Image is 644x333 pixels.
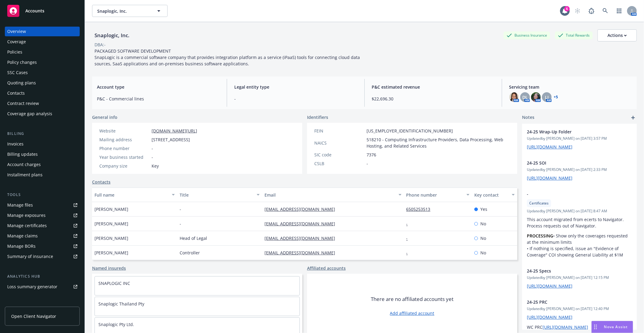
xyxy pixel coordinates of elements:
[367,128,453,134] span: [US_EMPLOYER_IDENTIFICATION_NUMBER]
[180,192,253,198] div: Title
[7,68,28,77] div: SSC Cases
[406,192,463,198] div: Phone number
[480,250,486,256] span: No
[527,306,632,312] span: Updated by [PERSON_NAME] on [DATE] 12:40 PM
[264,221,340,227] a: [EMAIL_ADDRESS][DOMAIN_NAME]
[472,188,517,202] button: Key contact
[527,136,632,141] span: Updated by [PERSON_NAME] on [DATE] 3:57 PM
[367,160,368,167] span: -
[527,314,572,320] a: [URL][DOMAIN_NAME]
[367,152,376,158] span: 7376
[264,206,340,212] a: [EMAIL_ADDRESS][DOMAIN_NAME]
[5,170,80,180] a: Installment plans
[92,265,126,271] a: Named insureds
[180,250,200,256] span: Controller
[180,220,181,227] span: -
[604,324,628,329] span: Nova Assist
[7,88,25,98] div: Contacts
[406,250,413,256] a: -
[372,96,495,102] span: $22,696.30
[527,129,616,135] span: 24-25 Wrap-Up Folder
[5,200,80,210] a: Manage files
[98,280,130,286] a: SNAPLOGIC INC
[262,188,404,202] button: Email
[522,94,528,100] span: DL
[5,160,80,169] a: Account charges
[5,88,80,98] a: Contacts
[390,310,434,316] a: Add affiliated account
[509,92,519,102] img: photo
[7,170,43,180] div: Installment plans
[92,5,168,17] button: Snaplogic, Inc.
[527,268,616,274] span: 24-25 Specs
[264,192,395,198] div: Email
[5,282,80,292] a: Loss summary generator
[7,160,41,169] div: Account charges
[5,273,80,279] div: Analytics hub
[527,275,632,280] span: Updated by [PERSON_NAME] on [DATE] 12:15 PM
[5,37,80,47] a: Coverage
[314,128,364,134] div: FEIN
[99,136,149,143] div: Mailing address
[555,31,593,39] div: Total Rewards
[152,154,153,160] span: -
[522,186,637,263] div: -CertificatesUpdatedby [PERSON_NAME] on [DATE] 8:47 AMThis account migrated from ecerts to Naviga...
[314,160,364,167] div: CSLB
[92,179,111,185] a: Contacts
[7,221,47,230] div: Manage certificates
[5,47,80,57] a: Policies
[92,114,117,120] span: General info
[95,192,168,198] div: Full name
[543,324,588,330] a: [URL][DOMAIN_NAME]
[367,136,510,149] span: 518210 - Computing Infrastructure Providers, Data Processing, Web Hosting, and Related Services
[545,94,549,100] span: LI
[572,5,584,17] a: Start snowing
[95,250,128,256] span: [PERSON_NAME]
[564,6,570,11] div: 6
[7,139,24,149] div: Invoices
[7,252,53,261] div: Summary of insurance
[5,99,80,108] a: Contract review
[5,57,80,67] a: Policy changes
[5,2,80,19] a: Accounts
[5,27,80,36] a: Overview
[152,145,153,152] span: -
[95,206,128,212] span: [PERSON_NAME]
[180,206,181,212] span: -
[5,109,80,119] a: Coverage gap analysis
[7,282,57,292] div: Loss summary generator
[509,84,632,90] span: Servicing team
[97,84,219,90] span: Account type
[99,154,149,160] div: Year business started
[95,220,128,227] span: [PERSON_NAME]
[7,211,46,220] div: Manage exposures
[307,114,328,120] span: Identifiers
[152,128,197,134] a: [DOMAIN_NAME][URL]
[234,84,357,90] span: Legal entity type
[406,221,413,227] a: -
[99,145,149,152] div: Phone number
[95,48,361,67] span: PACKAGED SOFTWARE DEVELOPMENT SnapLogic is a commercial software company that provides integratio...
[152,136,190,143] span: [STREET_ADDRESS]
[474,192,508,198] div: Key contact
[307,265,346,271] a: Affiliated accounts
[5,221,80,230] a: Manage certificates
[97,96,219,102] span: P&C - Commercial lines
[613,5,625,17] a: Switch app
[5,211,80,220] a: Manage exposures
[264,250,340,256] a: [EMAIL_ADDRESS][DOMAIN_NAME]
[234,96,357,102] span: -
[7,47,22,57] div: Policies
[480,220,486,227] span: No
[592,321,599,333] div: Drag to move
[5,131,80,137] div: Billing
[5,78,80,88] a: Quoting plans
[527,299,616,305] span: 24-25 PRC
[177,188,262,202] button: Title
[5,241,80,251] a: Manage BORs
[372,84,495,90] span: P&C estimated revenue
[531,92,541,102] img: photo
[527,233,632,258] p: • Show only the coverages requested at the minimum limits • If nothing is specified, issue an "Ev...
[522,155,637,186] div: 24-25 SOIUpdatedby [PERSON_NAME] on [DATE] 2:33 PM[URL][DOMAIN_NAME]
